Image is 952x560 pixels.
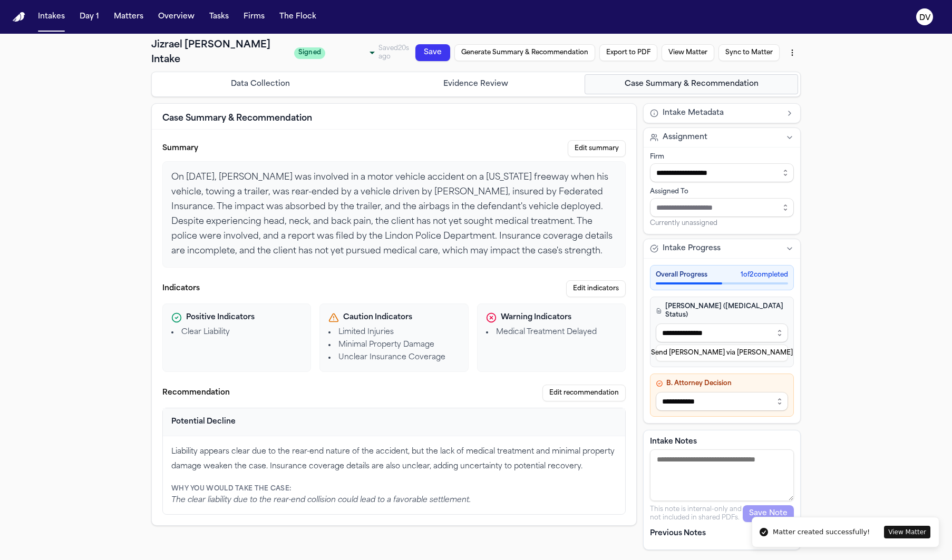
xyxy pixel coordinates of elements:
label: Summary [162,143,198,154]
label: Intake Notes [650,437,794,447]
span: Positive Indicators [186,312,255,323]
button: Intakes [34,7,69,26]
button: Assignment [644,128,800,147]
span: Overall Progress [656,271,707,279]
p: Previous Notes [650,528,794,539]
span: Assignment [663,132,707,143]
label: Indicators [162,283,200,294]
span: Intake Progress [663,243,721,254]
li: Unclear Insurance Coverage [328,352,459,363]
span: 1 of 2 completed [741,271,788,279]
span: Caution Indicators [343,312,412,323]
div: On [DATE], [PERSON_NAME] was involved in a motor vehicle accident on a [US_STATE] freeway when hi... [162,161,626,268]
div: Matter created successfully! [773,527,870,537]
button: Intake Metadata [644,104,800,123]
h2: Case Summary & Recommendation [162,112,312,125]
button: Day 1 [75,7,103,26]
img: Finch Logo [13,12,25,22]
nav: Intake steps [154,74,798,94]
a: Home [13,12,25,22]
span: Intake Metadata [663,108,724,119]
button: Go to Evidence Review step [370,74,583,94]
input: Assign to staff member [650,198,794,217]
button: Edit summary [568,140,626,157]
textarea: Intake notes [650,449,794,501]
p: This note is internal-only and not included in shared PDFs. [650,505,743,522]
li: Limited Injuries [328,327,459,338]
section: Recommendation [162,385,626,515]
button: Save [417,21,455,50]
div: Why you would take the case: [171,485,617,493]
div: Assigned To [650,188,794,196]
section: Case summary [162,140,626,268]
button: View Matter [884,526,930,538]
span: Warning Indicators [501,312,571,323]
h4: B. Attorney Decision [656,379,788,388]
span: Currently unassigned [650,219,717,228]
button: Matters [110,7,148,26]
li: Minimal Property Damage [328,340,459,350]
input: Select firm [650,163,794,182]
button: Edit indicators [566,280,626,297]
button: The Flock [275,7,320,26]
h4: [PERSON_NAME] ([MEDICAL_DATA] Status) [656,302,788,319]
div: Potential Decline [171,417,236,427]
div: The clear liability due to the rear-end collision could lead to a favorable settlement. [171,495,617,506]
label: Recommendation [162,388,230,398]
div: Firm [650,153,794,161]
button: Intake Progress [644,239,800,258]
button: Go to Case Summary & Recommendation step [585,74,798,94]
li: Clear Liability [171,327,302,338]
button: Tasks [205,7,233,26]
section: Indicators [162,280,626,372]
button: Generate Summary & Recommendation [453,36,588,109]
button: Send [PERSON_NAME] via [PERSON_NAME] [656,345,788,361]
div: Liability appears clear due to the rear-end nature of the accident, but the lack of medical treat... [171,445,617,474]
button: Edit recommendation [542,385,626,401]
button: Firms [239,7,269,26]
button: Overview [154,7,199,26]
button: Go to Data Collection step [154,74,367,94]
li: Medical Treatment Delayed [486,327,617,338]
